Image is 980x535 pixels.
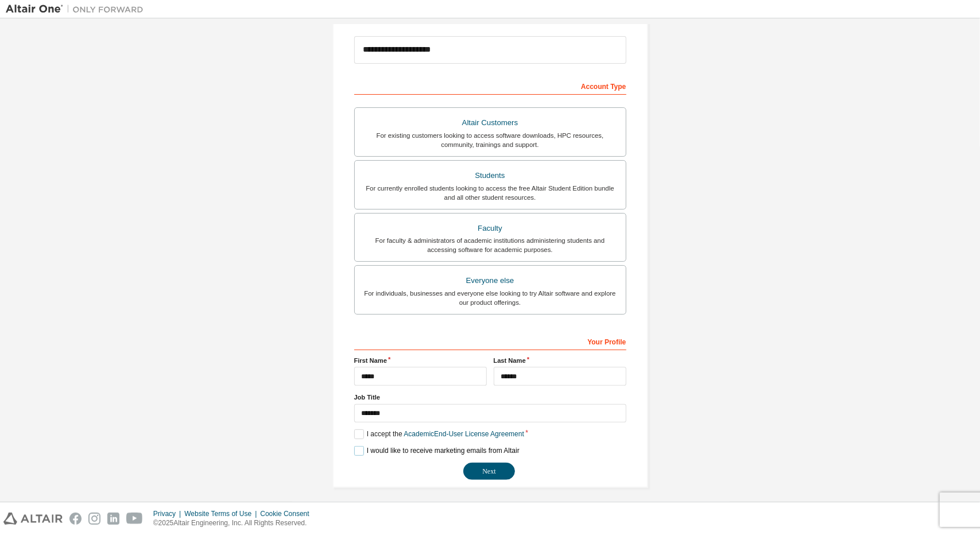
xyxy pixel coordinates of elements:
img: youtube.svg [126,513,143,525]
p: © 2025 Altair Engineering, Inc. All Rights Reserved. [153,518,316,528]
label: I would like to receive marketing emails from Altair [354,446,520,456]
div: For currently enrolled students looking to access the free Altair Student Edition bundle and all ... [362,184,619,202]
label: First Name [354,356,487,365]
div: For individuals, businesses and everyone else looking to try Altair software and explore our prod... [362,289,619,307]
img: instagram.svg [88,513,100,525]
div: For existing customers looking to access software downloads, HPC resources, community, trainings ... [362,131,619,149]
img: Altair One [6,3,149,15]
div: For faculty & administrators of academic institutions administering students and accessing softwa... [362,236,619,254]
img: linkedin.svg [107,513,119,525]
button: Next [463,463,515,480]
div: Website Terms of Use [184,509,260,518]
div: Everyone else [362,273,619,289]
div: Account Type [354,76,626,95]
div: Faculty [362,220,619,237]
a: Academic End-User License Agreement [404,430,524,438]
label: Last Name [494,356,626,365]
div: Students [362,168,619,184]
div: Cookie Consent [260,509,316,518]
label: Job Title [354,393,626,402]
label: I accept the [354,429,524,439]
img: altair_logo.svg [3,513,63,525]
div: Altair Customers [362,115,619,131]
div: Privacy [153,509,184,518]
img: facebook.svg [69,513,82,525]
div: Your Profile [354,332,626,350]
